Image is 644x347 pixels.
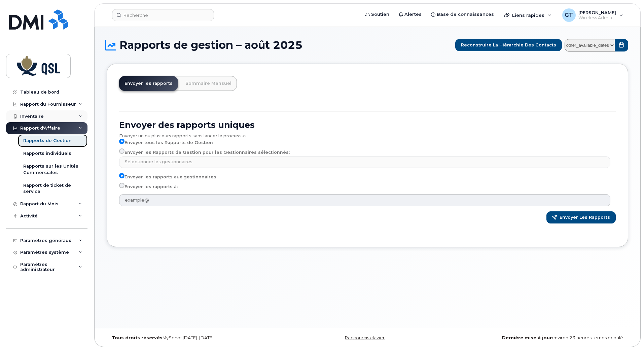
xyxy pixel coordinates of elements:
[107,335,281,341] div: MyServe [DATE]–[DATE]
[119,173,216,181] label: Envoyer les rapports aux gestionnaires
[119,40,302,50] span: Rapports de gestion – août 2025
[119,130,616,139] div: Envoyer un ou plusieurs rapports sans lancer le processus.
[119,120,616,130] h2: Envoyer des rapports uniques
[455,39,562,51] button: Reconstruire la hiérarchie des contacts
[119,139,124,144] input: Envoyer tous les Rapports de Gestion
[119,173,124,178] input: Envoyer les rapports aux gestionnaires
[112,335,163,340] strong: Tous droits réservés
[180,76,237,91] a: Sommaire Mensuel
[119,139,213,147] label: Envoyer tous les Rapports de Gestion
[119,183,124,188] input: Envoyer les rapports à:
[560,214,610,220] span: Envoyer les rapports
[546,211,616,223] button: Envoyer les rapports
[119,76,178,91] a: Envoyer les rapports
[502,335,552,340] strong: Dernière mise à jour
[119,194,610,206] input: example@
[461,42,556,48] span: Reconstruire la hiérarchie des contacts
[345,335,385,340] a: Raccourcis clavier
[119,148,290,157] label: Envoyer les Rapports de Gestion pour les Gestionnaires sélectionnés:
[454,335,628,341] div: environ 23 heures temps écoulé
[119,183,178,191] label: Envoyer les rapports à:
[119,148,124,154] input: Envoyer les Rapports de Gestion pour les Gestionnaires sélectionnés:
